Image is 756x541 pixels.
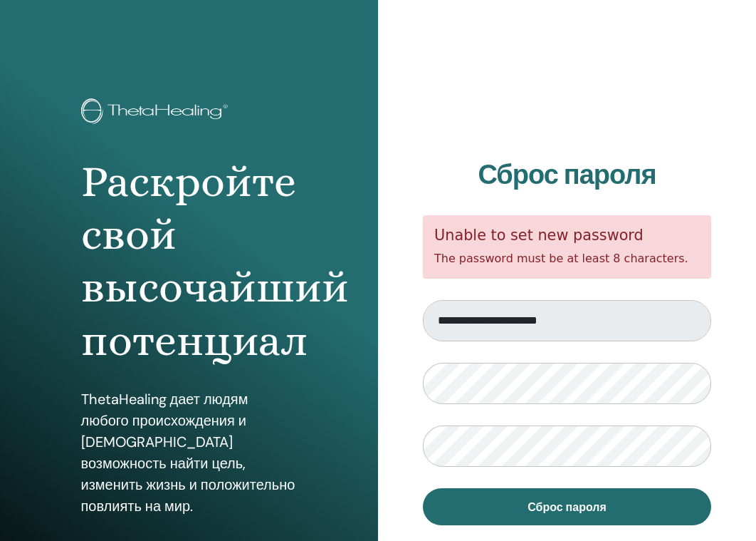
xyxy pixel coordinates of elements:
span: Сброс пароля [527,500,607,515]
h1: Раскройте свой высочайший потенциал [81,155,298,368]
p: ThetaHealing дает людям любого происхождения и [DEMOGRAPHIC_DATA] возможность найти цель, изменит... [81,388,298,517]
h5: Unable to set new password [434,227,700,244]
div: The password must be at least 8 characters. [423,215,711,279]
h2: Сброс пароля [423,159,711,192]
button: Сброс пароля [423,488,711,525]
